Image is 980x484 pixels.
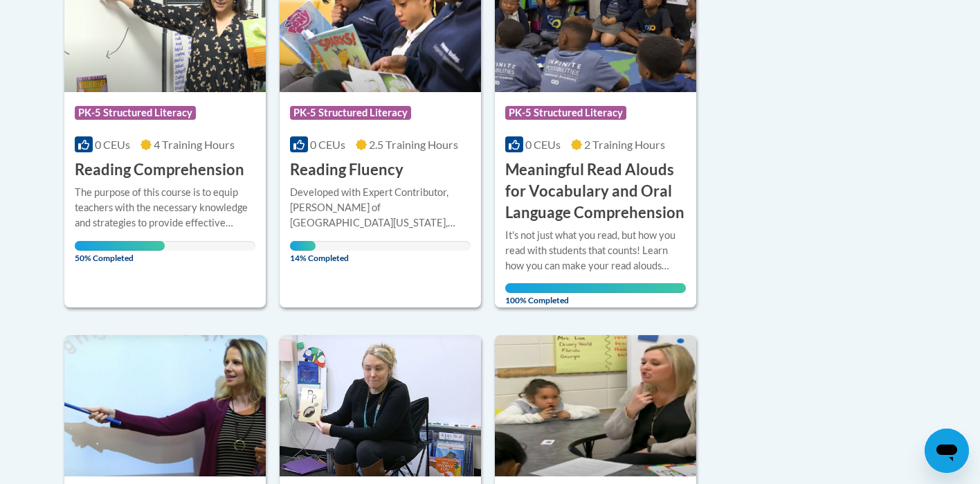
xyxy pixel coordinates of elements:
[925,429,969,473] iframe: Button to launch messaging window
[75,106,196,120] span: PK-5 Structured Literacy
[310,138,345,151] span: 0 CEUs
[290,185,471,231] div: Developed with Expert Contributor, [PERSON_NAME] of [GEOGRAPHIC_DATA][US_STATE], [GEOGRAPHIC_DATA...
[290,241,316,263] span: 14% Completed
[584,138,665,151] span: 2 Training Hours
[290,159,403,181] h3: Reading Fluency
[75,241,165,251] div: Your progress
[505,228,686,274] div: It's not just what you read, but how you read with students that counts! Learn how you can make y...
[75,159,244,181] h3: Reading Comprehension
[505,106,626,120] span: PK-5 Structured Literacy
[75,185,255,231] div: The purpose of this course is to equip teachers with the necessary knowledge and strategies to pr...
[505,283,686,293] div: Your progress
[369,138,458,151] span: 2.5 Training Hours
[495,335,696,476] img: Course Logo
[290,241,316,251] div: Your progress
[505,283,686,305] span: 100% Completed
[525,138,561,151] span: 0 CEUs
[505,159,686,223] h3: Meaningful Read Alouds for Vocabulary and Oral Language Comprehension
[64,335,266,476] img: Course Logo
[290,106,411,120] span: PK-5 Structured Literacy
[95,138,130,151] span: 0 CEUs
[154,138,235,151] span: 4 Training Hours
[75,241,165,263] span: 50% Completed
[280,335,481,476] img: Course Logo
